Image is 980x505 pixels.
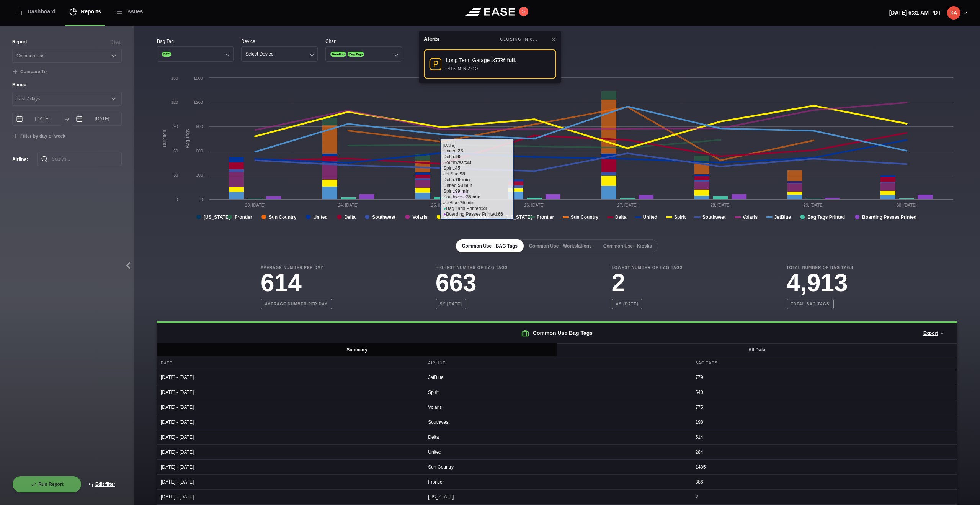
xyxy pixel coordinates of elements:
[917,325,951,342] button: Export
[12,133,65,139] button: Filter by day of week
[674,215,686,220] tspan: Spirit
[787,299,834,309] b: Total bag tags
[12,69,47,75] button: Compare To
[269,215,296,220] tspan: Sun Country
[557,343,957,356] button: All Data
[338,203,358,207] tspan: 24. [DATE]
[12,81,122,88] label: Range
[446,66,479,72] div: -415 MIN AGO
[774,215,791,220] tspan: JetBlue
[446,56,516,64] div: Long Term Garage is .
[196,149,203,153] text: 600
[692,415,957,430] div: 198
[571,215,598,220] tspan: Sun Country
[12,38,27,45] label: Report
[157,475,422,489] div: [DATE] - [DATE]
[692,400,957,415] div: 775
[111,39,122,46] button: Clear
[72,112,122,126] input: mm/dd/yyyy
[162,52,171,57] span: BTP
[235,215,252,220] tspan: Frontier
[201,197,203,202] text: 0
[348,52,364,57] span: Bag Tags
[436,271,508,295] h3: 663
[692,385,957,400] div: 540
[372,215,395,220] tspan: Southwest
[643,215,657,220] tspan: United
[710,203,731,207] tspan: 28. [DATE]
[424,356,689,370] div: Airline
[506,215,532,220] tspan: [US_STATE]
[157,490,422,504] div: [DATE] - [DATE]
[424,415,689,430] div: Southwest
[157,400,422,415] div: [DATE] - [DATE]
[196,173,203,177] text: 300
[325,38,402,45] div: Chart
[692,475,957,489] div: 386
[196,124,203,129] text: 900
[157,385,422,400] div: [DATE] - [DATE]
[424,460,689,474] div: Sun Country
[692,370,957,385] div: 779
[157,415,422,430] div: [DATE] - [DATE]
[807,215,845,220] tspan: Bag Tags Printed
[261,265,332,271] b: Average Number Per Day
[612,271,683,295] h3: 2
[157,343,557,356] button: Summary
[743,215,758,220] tspan: Volaris
[862,215,916,220] tspan: Boarding Passes Printed
[424,370,689,385] div: JetBlue
[456,239,524,252] button: Common Use - BAG Tags
[325,46,402,62] button: DurationBag Tags
[157,46,234,62] button: BTP
[162,130,167,147] tspan: Duration
[537,215,554,220] tspan: Frontier
[194,100,203,105] text: 1200
[157,445,422,459] div: [DATE] - [DATE]
[424,430,689,444] div: Delta
[431,203,451,207] tspan: 25. [DATE]
[424,490,689,504] div: [US_STATE]
[241,46,318,62] button: Select Device
[173,173,178,177] text: 30
[444,215,456,220] tspan: Spirit
[12,112,62,126] input: mm/dd/yyyy
[313,215,327,220] tspan: United
[173,149,178,153] text: 60
[692,356,957,370] div: Bag Tags
[692,490,957,504] div: 2
[500,36,538,43] div: CLOSING IN 8...
[787,265,853,271] b: Total Number of Bag Tags
[261,271,332,295] h3: 614
[12,156,25,163] label: Airline :
[171,76,178,80] text: 150
[804,203,824,207] tspan: 29. [DATE]
[523,239,598,252] button: Common Use - Workstations
[424,445,689,459] div: United
[176,197,178,202] text: 0
[436,265,508,271] b: Highest Number of Bag Tags
[157,323,957,343] h2: Common Use Bag Tags
[241,38,318,45] div: Device
[472,215,489,220] tspan: JetBlue
[157,430,422,444] div: [DATE] - [DATE]
[424,385,689,400] div: Spirit
[597,239,658,252] button: Common Use - Kiosks
[615,215,627,220] tspan: Delta
[344,215,356,220] tspan: Delta
[692,460,957,474] div: 1435
[424,475,689,489] div: Frontier
[330,52,346,57] span: Duration
[612,265,683,271] b: Lowest Number of Bag Tags
[436,299,466,309] b: SY [DATE]
[261,299,332,309] b: Average number per day
[617,203,638,207] tspan: 27. [DATE]
[185,129,190,148] tspan: Bag Tags
[424,400,689,415] div: Volaris
[204,215,230,220] tspan: [US_STATE]
[157,370,422,385] div: [DATE] - [DATE]
[157,460,422,474] div: [DATE] - [DATE]
[692,445,957,459] div: 284
[519,7,528,16] button: 5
